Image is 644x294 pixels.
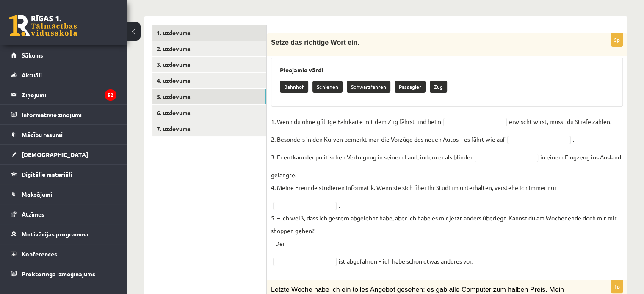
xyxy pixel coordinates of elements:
[22,250,57,258] span: Konferences
[152,121,266,137] a: 7. uzdevums
[152,89,266,104] a: 5. uzdevums
[11,184,116,204] a: Maksājumi
[22,170,72,178] span: Digitālie materiāli
[271,133,505,146] p: 2. Besonders in den Kurven bemerkt man die Vorzüge des neuen Autos – es fährt wie auf
[312,81,343,93] p: Schienen
[271,39,359,46] span: Setze das richtige Wort ein.
[9,15,77,36] a: Rīgas 1. Tālmācības vidusskola
[22,151,88,158] span: [DEMOGRAPHIC_DATA]
[271,212,623,250] p: 5. – Ich weiß, dass ich gestern abgelehnt habe, aber ich habe es mir jetzt anders überlegt. Kanns...
[271,115,441,128] p: 1. Wenn du ohne gültige Fahrkarte mit dem Zug fährst und beim
[11,85,116,104] a: Ziņojumi52
[152,41,266,57] a: 2. uzdevums
[11,125,116,144] a: Mācību resursi
[22,131,63,138] span: Mācību resursi
[11,45,116,65] a: Sākums
[11,65,116,85] a: Aktuāli
[11,244,116,264] a: Konferences
[271,151,473,163] p: 3. Er entkam der politischen Verfolgung in seinem Land, indem er als blinder
[22,270,95,278] span: Proktoringa izmēģinājums
[430,81,447,93] p: Zug
[22,230,88,238] span: Motivācijas programma
[611,280,623,293] p: 1p
[271,181,556,194] p: 4. Meine Freunde studieren Informatik. Wenn sie sich über ihr Studium unterhalten, verstehe ich i...
[11,224,116,244] a: Motivācijas programma
[22,51,43,59] span: Sākums
[152,25,266,41] a: 1. uzdevums
[611,33,623,47] p: 5p
[152,57,266,72] a: 3. uzdevums
[11,105,116,124] a: Informatīvie ziņojumi
[152,105,266,121] a: 6. uzdevums
[22,105,116,124] legend: Informatīvie ziņojumi
[11,204,116,224] a: Atzīmes
[11,145,116,164] a: [DEMOGRAPHIC_DATA]
[105,89,116,101] i: 52
[280,81,308,93] p: Bahnhof
[271,115,623,267] fieldset: erwischt wirst, musst du Strafe zahlen. . in einem Flugzeug ins Ausland gelangte. . ist abgefahre...
[347,81,390,93] p: Schwarzfahren
[11,264,116,283] a: Proktoringa izmēģinājums
[11,165,116,184] a: Digitālie materiāli
[280,66,614,74] h3: Pieejamie vārdi
[22,85,116,104] legend: Ziņojumi
[395,81,426,93] p: Passagier
[152,73,266,88] a: 4. uzdevums
[22,210,44,218] span: Atzīmes
[22,71,42,79] span: Aktuāli
[22,184,116,204] legend: Maksājumi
